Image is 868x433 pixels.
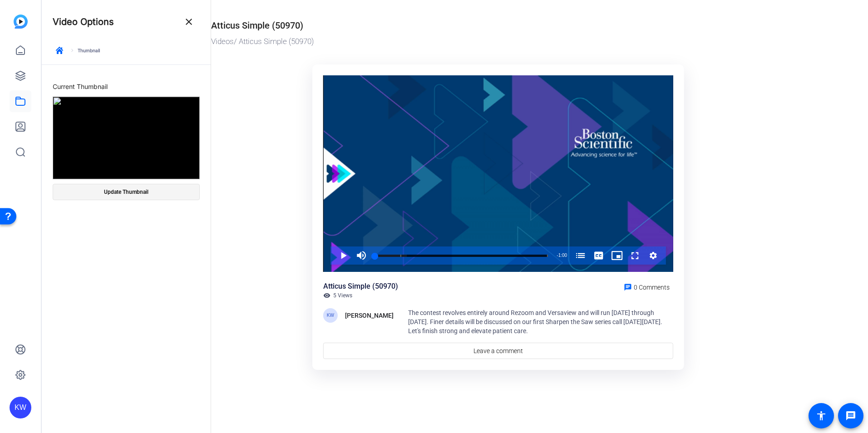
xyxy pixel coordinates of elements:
button: Captions [590,246,608,265]
button: Fullscreen [626,246,644,265]
div: Current Thumbnail [53,81,200,97]
div: Progress Bar [375,255,548,257]
div: KW [323,308,338,323]
span: 1:00 [558,253,567,258]
div: Video Player [323,75,673,272]
button: Play [334,246,352,265]
div: Atticus Simple (50970) [211,19,303,32]
h4: Video Options [53,16,114,27]
a: Videos [211,37,234,46]
button: Chapters [572,246,590,265]
a: 0 Comments [620,281,673,292]
div: Atticus Simple (50970) [323,281,398,292]
mat-icon: chat [624,283,632,291]
span: 5 Views [333,292,352,299]
button: Update Thumbnail [53,184,200,200]
mat-icon: close [183,16,194,27]
mat-icon: accessibility [816,410,827,421]
button: Picture-in-Picture [608,246,626,265]
span: The contest revolves entirely around Rezoom and Versaview and will run [DATE] through [DATE]. Fin... [408,309,662,335]
img: blue-gradient.svg [14,15,28,29]
span: Leave a comment [473,346,523,356]
a: Leave a comment [323,343,673,359]
span: 0 Comments [634,284,670,291]
span: - [557,253,558,258]
img: 11e7f02a-8684-4bdf-9270-d66c89a8d7e9_thumb_bd0277e4-a411-48e2-8b59-d3628687149e.png [53,97,200,179]
button: Mute [352,246,370,265]
div: / Atticus Simple (50970) [211,36,781,48]
mat-icon: message [845,410,856,421]
div: KW [10,397,31,418]
mat-icon: visibility [323,292,330,299]
span: Update Thumbnail [104,188,148,196]
div: [PERSON_NAME] [345,310,394,321]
